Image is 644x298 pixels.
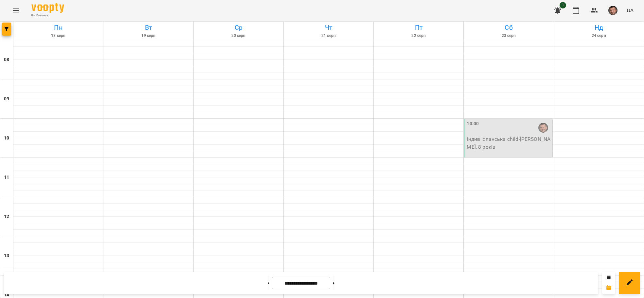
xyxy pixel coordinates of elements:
span: For Business [31,13,64,18]
h6: Пт [375,23,462,33]
label: 10:00 [467,120,479,127]
h6: 19 серп [104,33,192,39]
button: UA [624,4,636,16]
h6: 08 [4,56,9,63]
span: 1 [560,2,566,8]
h6: 09 [4,95,9,103]
h6: 10 [4,135,9,142]
h6: Нд [555,23,643,33]
h6: Чт [285,23,372,33]
h6: 20 серп [195,33,282,39]
h6: 11 [4,174,9,181]
h6: Вт [104,23,192,33]
h6: 24 серп [555,33,643,39]
h6: 23 серп [465,33,552,39]
h6: 22 серп [375,33,462,39]
h6: Сб [465,23,552,33]
img: Voopty Logo [31,3,64,13]
span: UA [627,7,634,14]
h6: 21 серп [285,33,372,39]
h6: 18 серп [14,33,102,39]
p: Індив іспанська child - [PERSON_NAME], 8 років [467,135,550,151]
h6: Ср [195,23,282,33]
h6: 13 [4,252,9,259]
button: Menu [8,3,24,18]
img: 75717b8e963fcd04a603066fed3de194.png [608,6,617,15]
h6: Пн [14,23,102,33]
h6: 12 [4,213,9,220]
img: Маленченко Юрій Сергійович [538,123,548,133]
